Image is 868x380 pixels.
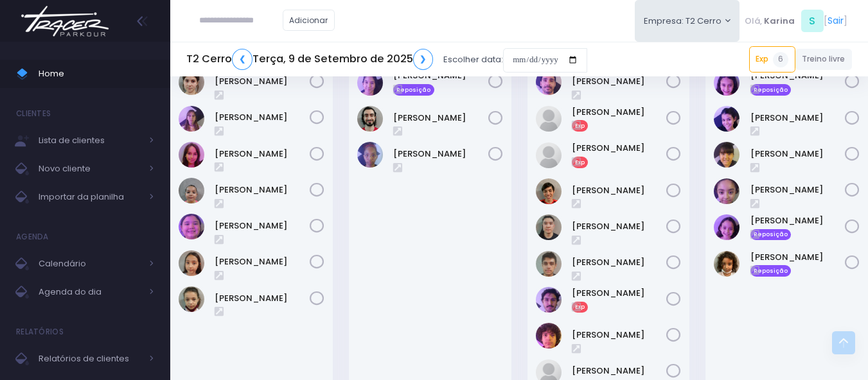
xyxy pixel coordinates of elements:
a: [PERSON_NAME] [750,184,846,196]
a: [PERSON_NAME] [215,220,310,232]
span: 6 [773,52,788,67]
img: Livia Braga de Oliveira [714,106,740,132]
span: S [801,10,824,32]
img: Luca Lourenço Senise [536,287,562,313]
span: Lista de clientes [39,132,141,149]
a: Adicionar [283,10,335,31]
span: Calendário [39,255,141,272]
img: Bruna Quirino Sanches [714,70,740,96]
a: Treino livre [795,49,853,70]
span: Reposição [750,265,792,277]
img: Alice Castellani Malavasi [179,106,204,132]
a: [PERSON_NAME] [572,106,667,119]
a: [PERSON_NAME] [572,329,667,341]
a: [PERSON_NAME] [750,251,846,264]
a: [PERSON_NAME] [215,111,310,124]
h4: Relatórios [16,319,64,345]
img: Bruno Milan Perfetto [357,106,383,132]
a: Sair [828,14,844,28]
img: Laura Linck [179,250,204,276]
a: [PERSON_NAME] [572,365,667,377]
img: Mariana Quirino Sanches [714,214,740,240]
img: Rosa Luiza Barbosa Luciano [357,142,383,168]
a: [PERSON_NAME] [750,214,846,227]
span: Novo cliente [39,160,141,177]
img: Andreza christianini martinez [179,178,204,203]
img: Guilherme Sato [536,214,562,240]
img: AMANDA PARRINI [179,69,204,95]
a: [PERSON_NAME] [215,148,310,160]
img: Barbara Lamauchi [357,70,383,96]
a: ❯ [413,49,434,70]
a: [PERSON_NAME] [572,220,667,233]
img: Eduardo Ribeiro Castro [536,178,562,204]
h4: Clientes [16,101,51,126]
a: ❮ [232,49,252,70]
a: [PERSON_NAME] [750,112,846,125]
a: [PERSON_NAME] [572,287,667,300]
a: [PERSON_NAME] [572,142,667,155]
a: [PERSON_NAME] [572,184,667,197]
span: Agenda do dia [39,284,141,300]
a: [PERSON_NAME] [393,148,488,160]
img: Ana Clara Dotta [179,142,204,168]
a: [PERSON_NAME] [572,75,667,88]
img: Gabriela Nakabayashi Ferreira [179,214,204,239]
span: Karina [764,15,795,28]
a: [PERSON_NAME] [750,148,846,160]
a: [PERSON_NAME] [215,75,310,88]
span: Reposição [393,84,434,96]
img: Sofia Miranda Venturacci [179,286,204,312]
span: Home [39,65,154,82]
span: Importar da planilha [39,189,141,205]
a: [PERSON_NAME] [215,184,310,196]
img: Lucas Palomino [536,323,562,349]
span: Relatórios de clientes [39,350,141,367]
a: Exp6 [749,46,795,72]
img: Tereza da Cruz Maia [714,251,740,277]
a: [PERSON_NAME] [215,255,310,268]
a: [PERSON_NAME] [572,256,667,269]
h5: T2 Cerro Terça, 9 de Setembro de 2025 [186,49,433,70]
img: Arnaldo Barbosa Pinto [536,69,562,95]
div: Escolher data: [186,45,587,74]
a: [PERSON_NAME] [393,112,488,125]
img: Bruno Nelo Carvalho [536,142,562,168]
img: Manuella Brizuela Munhoz [714,142,740,168]
img: Breno carvalho dos Santos [536,106,562,132]
h4: Agenda [16,224,49,250]
div: [ ] [740,6,852,35]
span: Olá, [745,15,762,28]
a: [PERSON_NAME] [215,292,310,305]
img: Maria Clara Grota [714,178,740,204]
span: Reposição [750,84,792,96]
img: Leonardo Barreto de Oliveira Campos [536,251,562,277]
span: Reposição [750,229,792,241]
